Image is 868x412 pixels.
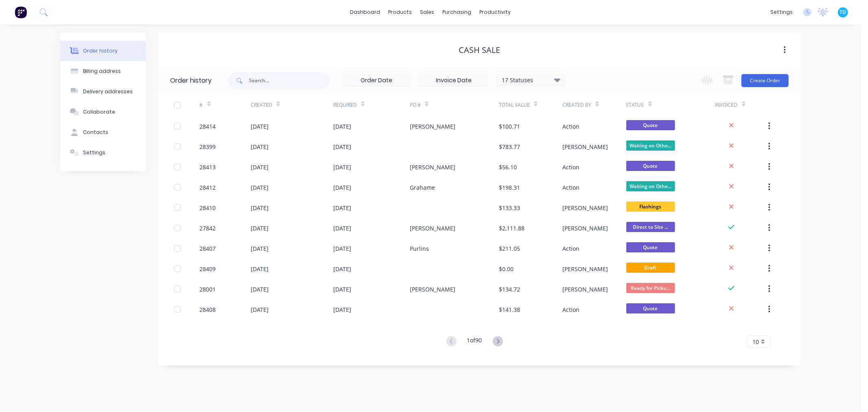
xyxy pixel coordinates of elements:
[626,140,675,151] span: Waiting on Othe...
[251,285,269,294] div: [DATE]
[499,94,562,116] div: Total Value
[562,305,579,314] div: Action
[410,224,455,232] div: [PERSON_NAME]
[251,101,272,109] div: Created
[333,224,351,232] div: [DATE]
[410,244,429,253] div: Purlins
[15,6,27,18] img: Factory
[626,101,644,109] div: Status
[251,142,269,151] div: [DATE]
[200,265,216,273] div: 28409
[499,183,520,192] div: $198.31
[499,305,520,314] div: $141.38
[626,161,675,171] span: Quote
[83,68,121,75] div: Billing address
[410,163,455,171] div: [PERSON_NAME]
[333,122,351,131] div: [DATE]
[83,47,118,55] div: Order history
[200,305,216,314] div: 28408
[251,265,269,273] div: [DATE]
[251,244,269,253] div: [DATE]
[562,94,626,116] div: Created By
[200,101,203,109] div: #
[562,265,608,273] div: [PERSON_NAME]
[83,149,105,156] div: Settings
[333,244,351,253] div: [DATE]
[499,285,520,294] div: $134.72
[83,108,115,116] div: Collaborate
[562,163,579,171] div: Action
[715,94,766,116] div: Invoiced
[333,94,410,116] div: Required
[499,265,514,273] div: $0.00
[200,163,216,171] div: 28413
[60,41,146,61] button: Order history
[499,224,525,232] div: $2,111.88
[410,183,435,192] div: Grahame
[333,265,351,273] div: [DATE]
[752,337,759,346] span: 10
[562,224,608,232] div: [PERSON_NAME]
[626,303,675,313] span: Quote
[626,94,715,116] div: Status
[333,305,351,314] div: [DATE]
[562,142,608,151] div: [PERSON_NAME]
[626,120,675,130] span: Quote
[499,244,520,253] div: $211.05
[346,6,385,18] a: dashboard
[562,101,591,109] div: Created By
[410,122,455,131] div: [PERSON_NAME]
[499,163,517,171] div: $56.10
[562,204,608,212] div: [PERSON_NAME]
[333,163,351,171] div: [DATE]
[626,222,675,232] span: Direct to Site ...
[60,122,146,142] button: Contacts
[333,204,351,212] div: [DATE]
[200,204,216,212] div: 28410
[562,244,579,253] div: Action
[626,202,675,212] span: Flashings
[410,101,421,109] div: PO #
[200,183,216,192] div: 28412
[420,75,488,87] input: Invoice Date
[766,6,797,18] div: settings
[251,163,269,171] div: [DATE]
[60,102,146,122] button: Collaborate
[562,285,608,294] div: [PERSON_NAME]
[60,81,146,102] button: Delivery addresses
[342,75,411,87] input: Order Date
[741,74,789,87] button: Create Order
[410,94,499,116] div: PO #
[200,244,216,253] div: 28407
[251,204,269,212] div: [DATE]
[60,61,146,81] button: Billing address
[200,94,251,116] div: #
[200,142,216,151] div: 28399
[170,76,212,85] div: Order history
[476,6,515,18] div: productivity
[251,183,269,192] div: [DATE]
[467,336,482,348] div: 1 of 90
[499,122,520,131] div: $100.71
[459,45,500,55] div: CASH SALE
[499,142,520,151] div: $783.77
[385,6,416,18] div: products
[200,285,216,294] div: 28001
[60,142,146,163] button: Settings
[251,122,269,131] div: [DATE]
[715,101,738,109] div: Invoiced
[410,285,455,294] div: [PERSON_NAME]
[562,122,579,131] div: Action
[626,263,675,273] span: Draft
[83,88,133,95] div: Delivery addresses
[562,183,579,192] div: Action
[251,94,333,116] div: Created
[200,224,216,232] div: 27842
[439,6,476,18] div: purchasing
[497,76,565,85] div: 17 Statuses
[251,305,269,314] div: [DATE]
[251,224,269,232] div: [DATE]
[626,181,675,191] span: Waiting on Othe...
[499,204,520,212] div: $133.33
[499,101,530,109] div: Total Value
